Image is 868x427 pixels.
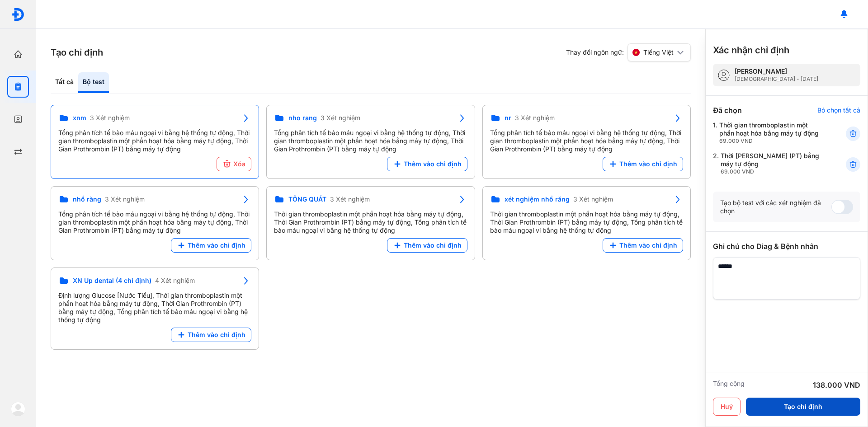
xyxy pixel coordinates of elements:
[490,210,683,235] div: Thời gian thromboplastin một phần hoạt hóa bằng máy tự động, Thời Gian Prothrombin (PT) bằng máy ...
[643,48,674,56] span: Tiếng Việt
[58,210,251,235] div: Tổng phân tích tế bào máu ngoại vi bằng hệ thống tự động, Thời gian thromboplastin một phần hoạt ...
[619,160,677,168] span: Thêm vào chỉ định
[713,105,742,116] div: Đã chọn
[817,106,860,114] div: Bỏ chọn tất cả
[58,129,251,153] div: Tổng phân tích tế bào máu ngoại vi bằng hệ thống tự động, Thời gian thromboplastin một phần hoạt ...
[505,114,511,122] span: nr
[233,160,245,168] span: Xóa
[735,75,818,83] div: [DEMOGRAPHIC_DATA] - [DATE]
[155,277,195,285] span: 4 Xét nghiệm
[713,152,824,175] div: 2.
[217,157,251,171] button: Xóa
[515,114,555,122] span: 3 Xét nghiệm
[78,72,109,93] div: Bộ test
[11,402,25,416] img: logo
[713,121,824,145] div: 1.
[719,137,824,145] div: 69.000 VND
[735,67,818,75] div: [PERSON_NAME]
[603,157,683,171] button: Thêm vào chỉ định
[619,241,677,249] span: Thêm vào chỉ định
[105,195,145,203] span: 3 Xét nghiệm
[387,157,467,171] button: Thêm vào chỉ định
[721,168,824,175] div: 69.000 VND
[274,210,467,235] div: Thời gian thromboplastin một phần hoạt hóa bằng máy tự động, Thời Gian Prothrombin (PT) bằng máy ...
[713,398,741,416] button: Huỷ
[274,129,467,153] div: Tổng phân tích tế bào máu ngoại vi bằng hệ thống tự động, Thời gian thromboplastin một phần hoạt ...
[713,44,789,56] h3: Xác nhận chỉ định
[73,277,151,285] span: XN Up dental (4 chỉ định)
[330,195,370,203] span: 3 Xét nghiệm
[51,72,78,93] div: Tất cả
[566,43,691,61] div: Thay đổi ngôn ngữ:
[73,114,86,122] span: xnm
[505,195,570,203] span: xét nghiệm nhổ răng
[713,380,745,390] div: Tổng cộng
[90,114,130,122] span: 3 Xét nghiệm
[713,241,860,252] div: Ghi chú cho Diag & Bệnh nhân
[51,46,103,59] h3: Tạo chỉ định
[721,152,824,175] div: Thời [PERSON_NAME] (PT) bằng máy tự động
[188,241,245,249] span: Thêm vào chỉ định
[746,398,860,416] button: Tạo chỉ định
[171,238,251,253] button: Thêm vào chỉ định
[404,160,462,168] span: Thêm vào chỉ định
[490,129,683,153] div: Tổng phân tích tế bào máu ngoại vi bằng hệ thống tự động, Thời gian thromboplastin một phần hoạt ...
[720,199,831,215] div: Tạo bộ test với các xét nghiệm đã chọn
[288,114,317,122] span: nho rang
[288,195,326,203] span: TỔNG QUÁT
[404,241,462,249] span: Thêm vào chỉ định
[603,238,683,253] button: Thêm vào chỉ định
[188,331,245,339] span: Thêm vào chỉ định
[171,328,251,342] button: Thêm vào chỉ định
[11,8,25,21] img: logo
[813,380,860,390] div: 138.000 VND
[719,121,824,145] div: Thời gian thromboplastin một phần hoạt hóa bằng máy tự động
[573,195,613,203] span: 3 Xét nghiệm
[387,238,467,253] button: Thêm vào chỉ định
[321,114,360,122] span: 3 Xét nghiệm
[73,195,101,203] span: nhổ răng
[58,291,251,324] div: Định lượng Glucose [Nước Tiểu], Thời gian thromboplastin một phần hoạt hóa bằng máy tự động, Thời...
